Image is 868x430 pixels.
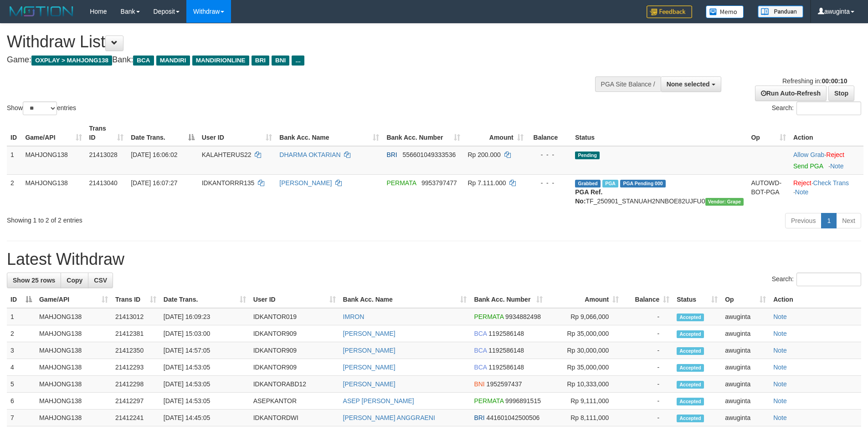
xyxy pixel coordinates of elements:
[276,120,383,146] th: Bank Acc. Name: activate to sort column ascending
[343,380,395,388] a: [PERSON_NAME]
[571,120,747,146] th: Status
[546,359,622,376] td: Rp 35,000,000
[474,397,503,405] span: PERMATA
[7,101,76,115] label: Show entries
[13,277,55,284] span: Show 25 rows
[160,291,250,308] th: Date Trans.: activate to sort column ascending
[343,347,395,354] a: [PERSON_NAME]
[622,359,673,376] td: -
[772,273,861,286] label: Search:
[343,364,395,371] a: [PERSON_NAME]
[474,364,487,371] span: BCA
[112,376,160,393] td: 21412298
[7,273,61,288] a: Show 25 rows
[773,397,787,405] a: Note
[421,179,457,187] span: Copy 9953797477 to clipboard
[677,415,704,422] span: Accepted
[36,410,112,426] td: MAHJONG138
[677,381,704,389] span: Accepted
[250,359,339,376] td: IDKANTOR909
[250,342,339,359] td: IDKANTOR909
[474,347,487,354] span: BCA
[21,120,85,146] th: Game/API: activate to sort column ascending
[36,291,112,308] th: Game/API: activate to sort column ascending
[758,5,803,18] img: panduan.png
[112,308,160,325] td: 21413012
[67,277,82,284] span: Copy
[488,364,524,371] span: Copy 1192586148 to clipboard
[721,359,770,376] td: awuginta
[546,410,622,426] td: Rp 8,111,000
[796,273,861,286] input: Search:
[790,174,863,209] td: · ·
[673,291,721,308] th: Status: activate to sort column ascending
[470,291,546,308] th: Bank Acc. Number: activate to sort column ascending
[622,325,673,342] td: -
[505,313,541,320] span: Copy 9934882498 to clipboard
[160,376,250,393] td: [DATE] 14:53:05
[131,179,177,187] span: [DATE] 16:07:27
[21,174,85,209] td: MAHJONG138
[487,380,522,388] span: Copy 1952597437 to clipboard
[21,146,85,175] td: MAHJONG138
[7,174,21,209] td: 2
[602,180,618,187] span: Marked by awuginta
[86,120,128,146] th: Trans ID: activate to sort column ascending
[622,291,673,308] th: Balance: activate to sort column ascending
[7,250,861,268] h1: Latest Withdraw
[527,120,572,146] th: Balance
[386,151,397,158] span: BRI
[7,56,570,65] h4: Game: Bank:
[770,291,861,308] th: Action
[402,151,456,158] span: Copy 556601049333536 to clipboard
[474,313,503,320] span: PERMATA
[505,397,541,405] span: Copy 9996891515 to clipboard
[796,101,861,115] input: Search:
[747,174,789,209] td: AUTOWD-BOT-PGA
[785,213,822,228] a: Previous
[112,393,160,410] td: 21412297
[474,380,484,388] span: BNI
[36,342,112,359] td: MAHJONG138
[7,308,36,325] td: 1
[112,359,160,376] td: 21412293
[795,188,809,196] a: Note
[773,414,787,421] a: Note
[112,291,160,308] th: Trans ID: activate to sort column ascending
[747,120,789,146] th: Op: activate to sort column ascending
[488,347,524,354] span: Copy 1192586148 to clipboard
[706,5,744,18] img: Button%20Memo.svg
[721,410,770,426] td: awuginta
[252,56,269,66] span: BRI
[202,179,255,187] span: IDKANTORRR135
[36,308,112,325] td: MAHJONG138
[474,330,487,337] span: BCA
[773,347,787,354] a: Note
[160,410,250,426] td: [DATE] 14:45:05
[546,308,622,325] td: Rp 9,066,000
[721,325,770,342] td: awuginta
[721,376,770,393] td: awuginta
[160,393,250,410] td: [DATE] 14:53:05
[202,151,252,158] span: KALAHTERUS22
[546,376,622,393] td: Rp 10,333,000
[250,376,339,393] td: IDKANTORABD12
[546,291,622,308] th: Amount: activate to sort column ascending
[488,330,524,337] span: Copy 1192586148 to clipboard
[836,213,861,228] a: Next
[250,308,339,325] td: IDKANTOR019
[7,120,21,146] th: ID
[112,342,160,359] td: 21412350
[127,120,198,146] th: Date Trans.: activate to sort column descending
[339,291,471,308] th: Bank Acc. Name: activate to sort column ascending
[250,291,339,308] th: User ID: activate to sort column ascending
[546,342,622,359] td: Rp 30,000,000
[755,86,827,101] a: Run Auto-Refresh
[772,101,861,115] label: Search:
[721,291,770,308] th: Op: activate to sort column ascending
[546,393,622,410] td: Rp 9,111,000
[23,101,57,115] select: Showentries
[622,376,673,393] td: -
[622,308,673,325] td: -
[343,313,365,320] a: IMRON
